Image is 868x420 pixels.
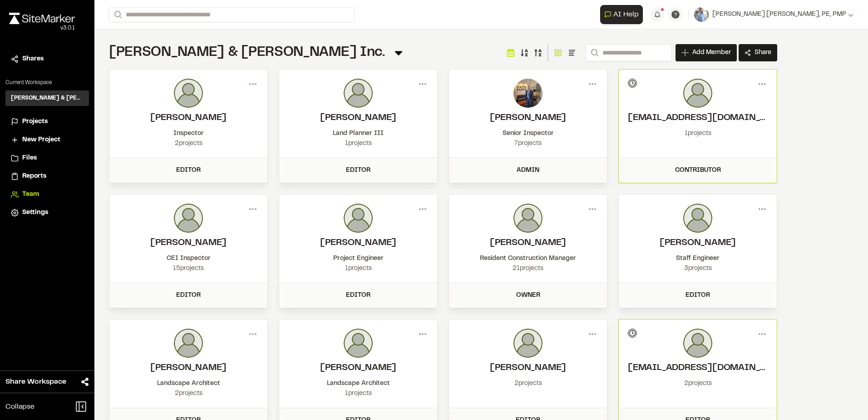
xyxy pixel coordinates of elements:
img: photo [513,204,542,233]
h2: jstevers@davisfloyd.com [628,111,768,125]
img: photo [344,329,373,358]
a: Shares [11,54,84,64]
img: photo [344,204,373,233]
img: photo [683,329,712,358]
h2: Lance Stroble [458,236,598,250]
h3: [PERSON_NAME] & [PERSON_NAME] Inc. [11,94,84,102]
img: photo [513,329,542,358]
h2: Joe Gillenwater [118,236,258,250]
h2: Erika Mueller [288,361,428,375]
span: Projects [22,117,48,127]
h2: Jonathan Diaddigo [288,111,428,125]
div: Admin [454,165,602,175]
span: Files [22,153,37,163]
div: Invitation Pending... [628,329,637,338]
button: Open AI Assistant [600,5,643,24]
div: Landscape Architect [288,379,428,389]
div: Resident Construction Manager [458,254,598,264]
a: Projects [11,117,84,127]
div: Oh geez...please don't... [9,24,75,32]
div: 2 projects [458,379,598,389]
div: 1 projects [288,139,428,149]
div: Editor [115,290,262,300]
img: photo [683,204,712,233]
div: Staff Engineer [628,254,768,264]
a: Files [11,153,84,163]
img: photo [344,79,373,108]
div: Editor [285,165,432,175]
span: Collapse [5,401,35,412]
button: Search [109,7,125,22]
a: New Project [11,135,84,145]
div: Open AI Assistant [600,5,646,24]
img: photo [174,204,203,233]
span: Share [755,48,771,57]
div: Owner [454,290,602,300]
div: 7 projects [458,139,598,149]
span: Team [22,190,39,200]
h2: Michael A. Putnam [288,236,428,250]
div: 2 projects [118,389,258,399]
div: Editor [285,290,432,300]
a: Team [11,190,84,200]
h2: John Norris [458,361,598,375]
img: photo [174,329,203,358]
img: photo [174,79,203,108]
div: 2 projects [118,139,258,149]
span: Reports [22,171,46,181]
div: 15 projects [118,264,258,274]
span: [PERSON_NAME] & [PERSON_NAME] Inc. [109,47,385,59]
div: 3 projects [628,264,768,274]
div: Inspector [118,129,258,139]
h2: David W Hyatt [458,111,598,125]
h2: Zack Hutcherson [628,236,768,250]
div: CEI Inspector [118,254,258,264]
div: 2 projects [628,379,768,389]
button: Search [586,44,602,61]
span: Shares [22,54,44,64]
h2: Darby [118,111,258,125]
span: Share Workspace [5,376,66,387]
span: [PERSON_NAME] [PERSON_NAME], PE, PMP [712,10,846,20]
div: 1 projects [628,129,768,139]
a: Reports [11,171,84,181]
div: 1 projects [288,264,428,274]
div: Contributor [624,165,771,175]
img: photo [513,79,542,108]
h2: aklosterman@davisfloyd.com [628,361,768,375]
div: Land Planner III [288,129,428,139]
span: Add Member [692,48,731,57]
div: 21 projects [458,264,598,274]
a: Settings [11,208,84,218]
img: photo [683,79,712,108]
div: Editor [115,165,262,175]
span: New Project [22,135,60,145]
div: Editor [624,290,771,300]
div: Invitation Pending... [628,79,637,88]
div: Project Engineer [288,254,428,264]
button: [PERSON_NAME] [PERSON_NAME], PE, PMP [694,7,853,22]
span: AI Help [613,9,639,20]
img: User [694,7,709,22]
div: Landscape Architect [118,379,258,389]
p: Current Workspace [5,79,89,87]
span: Settings [22,208,48,218]
div: Senior Inspector [458,129,598,139]
h2: Michael Ethridge [118,361,258,375]
div: 1 projects [288,389,428,399]
img: rebrand.png [9,13,75,24]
